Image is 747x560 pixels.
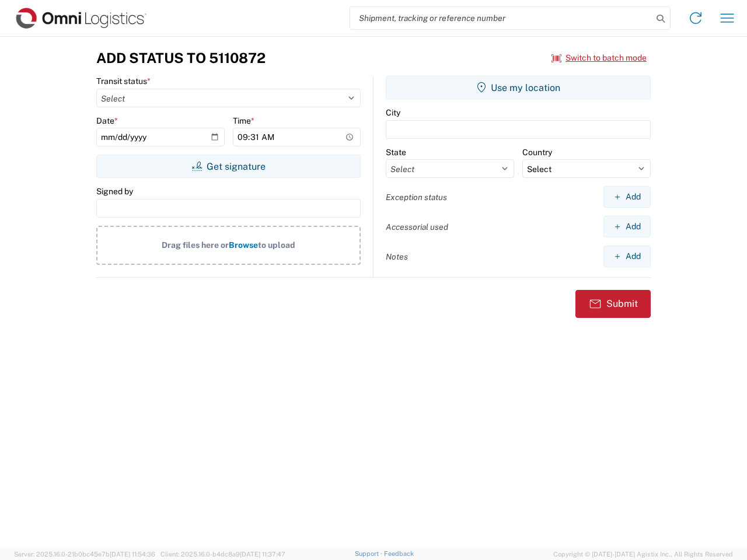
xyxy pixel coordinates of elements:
[96,155,361,178] button: Get signature
[110,551,155,558] span: [DATE] 11:54:36
[386,222,448,232] label: Accessorial used
[603,216,651,237] button: Add
[96,76,151,86] label: Transit status
[551,48,647,68] button: Switch to batch mode
[350,7,652,29] input: Shipment, tracking or reference number
[522,147,552,157] label: Country
[162,240,229,250] span: Drag files here or
[384,550,414,557] a: Feedback
[355,550,384,557] a: Support
[386,76,651,99] button: Use my location
[258,240,295,250] span: to upload
[386,251,408,262] label: Notes
[386,107,400,118] label: City
[386,192,447,202] label: Exception status
[96,186,133,197] label: Signed by
[96,116,118,126] label: Date
[233,116,254,126] label: Time
[575,290,651,318] button: Submit
[386,147,406,157] label: State
[240,551,285,558] span: [DATE] 11:37:47
[160,551,285,558] span: Client: 2025.16.0-b4dc8a9
[96,50,266,66] h3: Add Status to 5110872
[14,551,155,558] span: Server: 2025.16.0-21b0bc45e7b
[553,549,733,559] span: Copyright © [DATE]-[DATE] Agistix Inc., All Rights Reserved
[229,240,258,250] span: Browse
[603,246,651,267] button: Add
[603,186,651,208] button: Add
